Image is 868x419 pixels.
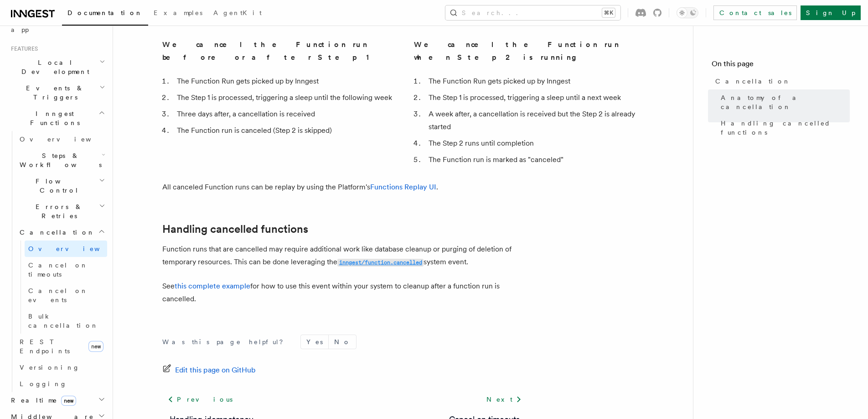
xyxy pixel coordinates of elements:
[162,391,238,408] a: Previous
[7,54,107,80] button: Local Development
[175,364,256,377] span: Edit this page on GitHub
[25,308,107,334] a: Bulk cancellation
[20,380,67,388] span: Logging
[721,93,850,111] span: Anatomy of a cancellation
[162,364,256,377] a: Edit this page on GitHub
[16,359,107,376] a: Versioning
[7,84,99,102] span: Events & Triggers
[7,45,38,52] span: Features
[174,91,392,104] li: The Step 1 is processed, triggering a sleep until the following week
[7,131,107,392] div: Inngest Functions
[426,75,644,88] li: The Function Run gets picked up by Inngest
[28,245,122,252] span: Overview
[481,391,527,408] a: Next
[88,341,103,352] span: new
[7,80,107,105] button: Events & Triggers
[162,337,289,346] p: Was this page helpful?
[20,136,114,143] span: Overview
[28,287,88,304] span: Cancel on events
[16,151,102,169] span: Steps & Workflows
[337,257,424,266] a: inngest/function.cancelled
[28,262,88,278] span: Cancel on timeouts
[20,338,70,355] span: REST Endpoints
[213,9,262,16] span: AgentKit
[16,202,99,220] span: Errors & Retries
[16,131,107,147] a: Overview
[162,40,370,62] strong: We cancel the Function run before or after Step 1
[16,173,107,199] button: Flow Control
[7,392,107,409] button: Realtimenew
[16,224,107,241] button: Cancellation
[370,183,436,191] a: Functions Replay UI
[712,58,850,73] h4: On this page
[174,108,392,120] li: Three days after, a cancellation is received
[162,243,527,269] p: Function runs that are cancelled may require additional work like database cleanup or purging of ...
[602,8,615,17] kbd: ⌘K
[426,153,644,166] li: The Function run is marked as "canceled"
[426,91,644,104] li: The Step 1 is processed, triggering a sleep until a next week
[174,75,392,88] li: The Function Run gets picked up by Inngest
[713,5,797,20] a: Contact sales
[61,396,76,406] span: new
[16,228,95,237] span: Cancellation
[25,257,107,283] a: Cancel on timeouts
[16,241,107,334] div: Cancellation
[801,5,861,20] a: Sign Up
[175,282,250,290] a: this complete example
[337,259,424,267] code: inngest/function.cancelled
[414,40,620,62] strong: We cancel the Function run when Step 2 is running
[329,335,356,349] button: No
[301,335,328,349] button: Yes
[25,283,107,308] a: Cancel on events
[154,9,202,16] span: Examples
[445,5,620,20] button: Search...⌘K
[721,119,850,137] span: Handling cancelled functions
[162,181,527,194] p: All canceled Function runs can be replay by using the Platform's .
[16,334,107,359] a: REST Endpointsnew
[16,199,107,224] button: Errors & Retries
[715,77,790,86] span: Cancellation
[7,58,99,76] span: Local Development
[426,137,644,150] li: The Step 2 runs until completion
[677,7,698,18] button: Toggle dark mode
[7,396,76,405] span: Realtime
[16,147,107,173] button: Steps & Workflows
[208,3,267,25] a: AgentKit
[28,313,98,329] span: Bulk cancellation
[712,73,850,89] a: Cancellation
[7,109,98,127] span: Inngest Functions
[67,9,143,16] span: Documentation
[25,241,107,257] a: Overview
[7,105,107,131] button: Inngest Functions
[162,280,527,305] p: See for how to use this event within your system to cleanup after a function run is cancelled.
[174,124,392,137] li: The Function run is canceled (Step 2 is skipped)
[16,177,99,195] span: Flow Control
[717,115,850,141] a: Handling cancelled functions
[20,364,80,371] span: Versioning
[426,108,644,133] li: A week after, a cancellation is received but the Step 2 is already started
[62,3,148,26] a: Documentation
[717,89,850,115] a: Anatomy of a cancellation
[16,376,107,392] a: Logging
[148,3,208,25] a: Examples
[162,223,308,236] a: Handling cancelled functions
